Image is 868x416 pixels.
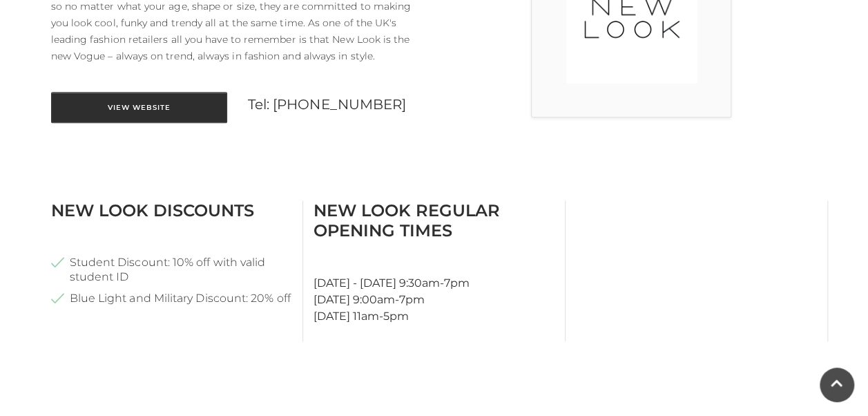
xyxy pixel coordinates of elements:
[314,200,554,240] h3: New Look Regular Opening Times
[51,92,227,123] a: View Website
[51,255,292,284] li: Student Discount: 10% off with valid student ID
[51,291,292,305] li: Blue Light and Military Discount: 20% off
[51,200,292,220] h3: New Look Discounts
[303,200,566,341] div: [DATE] - [DATE] 9:30am-7pm [DATE] 9:00am-7pm [DATE] 11am-5pm
[248,96,407,113] a: Tel: [PHONE_NUMBER]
